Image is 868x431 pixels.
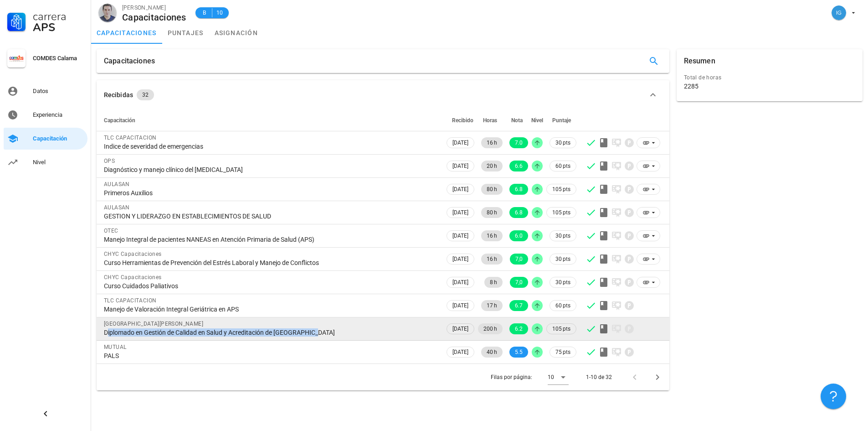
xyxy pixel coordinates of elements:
th: Nota [504,109,530,131]
a: Experiencia [4,104,87,126]
th: Puntaje [544,109,578,131]
div: Capacitaciones [122,12,186,22]
span: [DATE] [452,277,468,287]
div: 2285 [684,82,699,90]
div: avatar [98,4,117,22]
span: [DATE] [452,254,468,264]
div: 10Filas por página: [548,370,569,384]
span: 6.7 [515,300,523,311]
span: 32 [142,89,149,100]
span: 7.0 [515,137,523,148]
div: Resumen [684,49,715,73]
span: 80 h [487,184,497,195]
div: Indice de severidad de emergencias [104,142,437,151]
span: Recibido [452,117,473,124]
button: Página siguiente [649,369,666,385]
span: 16 h [487,137,497,148]
div: Filas por página: [491,364,569,390]
a: puntajes [162,22,209,44]
span: 40 h [487,347,497,358]
span: Nivel [531,117,543,124]
span: 30 pts [555,138,570,147]
span: 30 pts [555,278,570,287]
div: Total de horas [684,73,855,82]
span: 6.6 [515,161,523,171]
div: GESTION Y LIDERAZGO EN ESTABLECIMIENTOS DE SALUD [104,212,437,220]
div: Curso Cuidados Paliativos [104,282,437,290]
span: 7,0 [515,277,523,288]
div: 10 [548,373,554,381]
span: 16 h [487,254,497,265]
th: Horas [476,109,504,131]
span: MUTUAL [104,344,126,350]
div: Manejo de Valoración Integral Geriátrica en APS [104,305,437,313]
div: APS [33,22,84,33]
span: CHYC Capacitaciones [104,274,162,280]
span: OPS [104,158,115,164]
span: 75 pts [555,348,570,357]
span: 6.8 [515,184,523,195]
span: AULASAN [104,204,130,211]
span: Nota [511,117,523,124]
span: 6.0 [515,230,523,241]
span: 6.2 [515,323,523,334]
span: 30 pts [555,254,570,264]
span: [GEOGRAPHIC_DATA][PERSON_NAME] [104,321,203,327]
a: asignación [209,22,264,44]
span: TLC CAPACITACION [104,297,156,304]
div: Capacitación [33,135,84,142]
div: Capacitaciones [104,49,155,73]
span: 105 pts [552,324,570,333]
span: [DATE] [452,184,468,194]
div: Recibidas [104,90,133,100]
span: 20 h [487,161,497,171]
span: 80 h [487,207,497,218]
a: Capacitación [4,128,87,150]
span: 105 pts [552,185,570,194]
a: Nivel [4,151,87,173]
span: AULASAN [104,181,130,187]
span: 8 h [490,277,497,288]
span: 10 [216,8,223,17]
span: 6.8 [515,207,523,218]
span: TLC CAPACITACION [104,135,156,141]
span: 200 h [483,323,497,334]
div: [PERSON_NAME] [122,3,186,12]
span: OTEC [104,228,118,234]
a: capacitaciones [91,22,162,44]
th: Recibido [445,109,476,131]
span: 60 pts [555,301,570,310]
span: Puntaje [552,117,571,124]
span: 60 pts [555,161,570,171]
span: 105 pts [552,208,570,217]
span: 7,0 [515,254,523,265]
div: 1-10 de 32 [586,373,612,381]
div: COMDES Calama [33,55,84,62]
span: [DATE] [452,324,468,334]
span: [DATE] [452,301,468,311]
span: 5.5 [515,347,523,358]
div: Datos [33,88,84,95]
button: Recibidas 32 [97,80,669,109]
div: Primeros Auxilios [104,189,437,197]
span: [DATE] [452,347,468,357]
div: Manejo Integral de pacientes NANEAS en Atención Primaria de Salud (APS) [104,235,437,244]
span: [DATE] [452,161,468,171]
div: Carrera [33,11,84,22]
span: CHYC Capacitaciones [104,251,162,257]
div: Nivel [33,159,84,166]
span: 17 h [487,300,497,311]
th: Capacitación [97,109,445,131]
span: 16 h [487,230,497,241]
div: Experiencia [33,111,84,119]
a: Datos [4,80,87,102]
span: B [201,8,208,17]
div: PALS [104,352,437,360]
div: Curso Herramientas de Prevención del Estrés Laboral y Manejo de Conflictos [104,259,437,267]
span: 30 pts [555,231,570,240]
th: Nivel [530,109,544,131]
span: Capacitación [104,117,135,124]
div: avatar [832,5,846,20]
span: [DATE] [452,208,468,218]
div: Diplomado en Gestión de Calidad en Salud y Acreditación de [GEOGRAPHIC_DATA] [104,328,437,337]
